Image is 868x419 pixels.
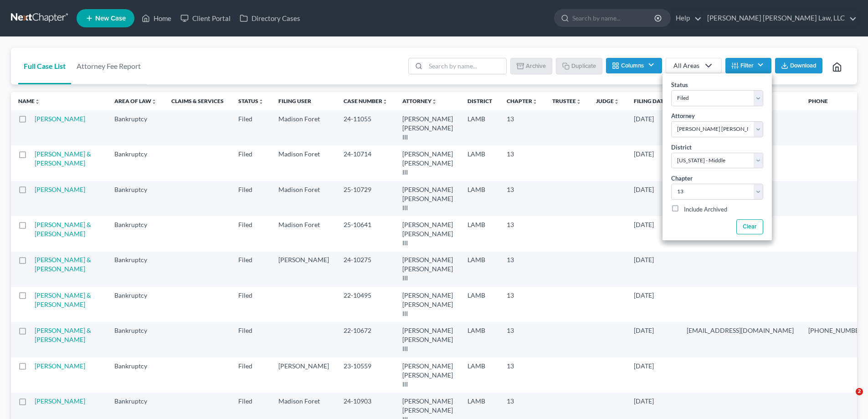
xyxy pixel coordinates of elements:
a: Case Numberunfold_more [344,98,388,104]
td: [PERSON_NAME] [271,252,336,287]
label: Status [671,81,688,90]
i: unfold_more [151,99,157,104]
th: District [460,92,499,110]
td: LAMB [460,216,499,251]
button: Columns [606,58,662,73]
a: Directory Cases [235,10,305,26]
td: Bankruptcy [107,357,164,393]
a: Home [137,10,176,26]
td: 13 [499,181,545,216]
td: Bankruptcy [107,181,164,216]
label: Include Archived [684,204,727,215]
td: Filed [231,357,271,393]
a: [PERSON_NAME] [35,115,85,123]
div: All Areas [673,61,699,70]
td: 24-11055 [336,110,395,145]
a: Trusteeunfold_more [552,98,581,104]
td: [DATE] [627,110,679,145]
td: [PERSON_NAME] [PERSON_NAME] III [395,357,460,393]
td: [PERSON_NAME] [PERSON_NAME] III [395,110,460,145]
i: unfold_more [576,99,581,104]
a: [PERSON_NAME] [35,186,85,193]
td: [PERSON_NAME] [PERSON_NAME] III [395,216,460,251]
div: Filter [663,73,772,240]
td: LAMB [460,287,499,322]
label: Chapter [671,174,693,183]
td: Madison Foret [271,216,336,251]
a: Full Case List [18,48,71,84]
a: Statusunfold_more [238,98,264,104]
pre: [EMAIL_ADDRESS][DOMAIN_NAME] [687,326,794,335]
a: [PERSON_NAME] [35,397,85,405]
i: unfold_more [35,99,40,104]
a: [PERSON_NAME] & [PERSON_NAME] [35,326,91,343]
a: Attorney Fee Report [71,48,146,84]
td: LAMB [460,322,499,357]
a: [PERSON_NAME] [PERSON_NAME] Law, LLC [703,10,857,26]
td: 23-10559 [336,357,395,393]
td: [DATE] [627,181,679,216]
td: [DATE] [627,145,679,181]
td: 22-10672 [336,322,395,357]
td: [PERSON_NAME] [PERSON_NAME] III [395,287,460,322]
td: Bankruptcy [107,216,164,251]
td: Filed [231,322,271,357]
span: New Case [95,15,126,22]
td: Bankruptcy [107,287,164,322]
a: Attorneyunfold_more [402,98,437,104]
td: [PERSON_NAME] [PERSON_NAME] III [395,181,460,216]
td: LAMB [460,357,499,393]
td: [DATE] [627,287,679,322]
td: Madison Foret [271,110,336,145]
td: Filed [231,287,271,322]
button: Clear [736,219,763,234]
td: [DATE] [627,322,679,357]
a: [PERSON_NAME] & [PERSON_NAME] [35,291,91,308]
i: unfold_more [532,99,538,104]
td: 13 [499,357,545,393]
td: Bankruptcy [107,252,164,287]
iframe: Intercom live chat [837,388,859,410]
i: unfold_more [382,99,388,104]
td: LAMB [460,181,499,216]
td: [DATE] [627,216,679,251]
a: [PERSON_NAME] [35,362,85,370]
a: [PERSON_NAME] & [PERSON_NAME] [35,150,91,167]
td: [PERSON_NAME] [PERSON_NAME] III [395,322,460,357]
td: 22-10495 [336,287,395,322]
td: [PERSON_NAME] [PERSON_NAME] III [395,252,460,287]
input: Search by name... [426,58,506,74]
a: Chapterunfold_more [507,98,538,104]
pre: [PHONE_NUMBER] [808,326,865,335]
input: Search by name... [572,10,656,26]
td: Bankruptcy [107,322,164,357]
span: Download [790,62,817,69]
a: Nameunfold_more [18,98,40,104]
td: 13 [499,216,545,251]
td: 13 [499,110,545,145]
td: Filed [231,181,271,216]
td: 25-10641 [336,216,395,251]
th: Filing User [271,92,336,110]
td: 24-10275 [336,252,395,287]
td: Bankruptcy [107,110,164,145]
td: 13 [499,145,545,181]
td: 13 [499,287,545,322]
a: [PERSON_NAME] & [PERSON_NAME] [35,256,91,273]
td: LAMB [460,252,499,287]
a: Area of Lawunfold_more [114,98,157,104]
button: Filter [725,58,771,73]
label: Attorney [671,112,695,121]
td: Filed [231,110,271,145]
a: Help [671,10,702,26]
td: LAMB [460,110,499,145]
td: LAMB [460,145,499,181]
i: unfold_more [614,99,619,104]
td: Filed [231,252,271,287]
a: Filing Dateunfold_more [634,98,672,104]
td: 25-10729 [336,181,395,216]
span: 2 [856,388,863,395]
th: Claims & Services [164,92,231,110]
td: 24-10714 [336,145,395,181]
td: [PERSON_NAME] [PERSON_NAME] III [395,145,460,181]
